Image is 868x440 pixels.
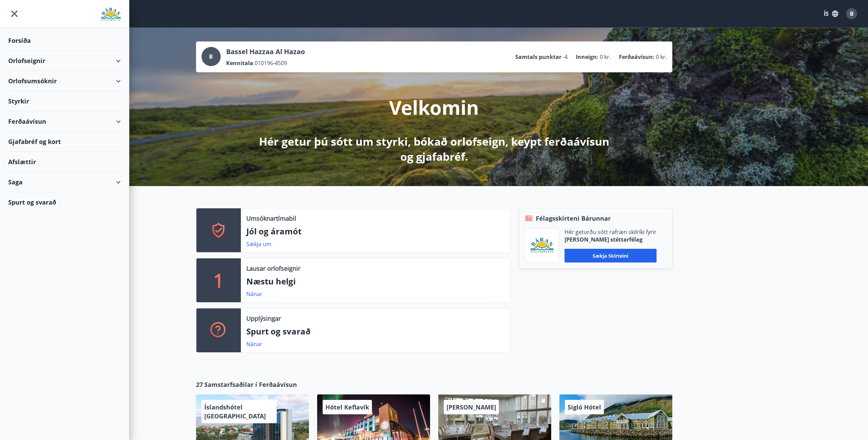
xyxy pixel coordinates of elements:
p: Upplýsingar [246,314,281,323]
div: Forsíða [8,30,121,51]
p: Inneign : [576,53,598,61]
span: Félagsskírteni Bárunnar [536,214,611,223]
a: Sækja um [246,240,271,248]
button: menu [8,8,21,20]
button: Sækja skírteini [565,249,657,262]
p: Spurt og svarað [246,326,505,337]
p: Næstu helgi [246,276,505,287]
div: Gjafabréf og kort [8,132,121,152]
p: Umsóknartímabil [246,214,296,223]
img: Bz2lGXKH3FXEIQKvoQ8VL0Fr0uCiWgfgA3I6fSs8.png [530,237,554,254]
span: Hótel Keflavík [325,403,369,411]
span: -4 [563,53,568,61]
div: Orlofseignir [8,51,121,71]
p: 1 [213,267,224,293]
img: union_logo [101,8,121,21]
p: Hér getur þú sótt um styrki, bókað orlofseign, keypt ferðaávísun og gjafabréf. [254,134,615,164]
div: Styrkir [8,91,121,111]
p: Kennitala [226,59,253,67]
span: 27 [196,380,203,389]
span: 010196-4509 [255,59,287,67]
p: Ferðaávísun : [619,53,655,61]
p: Hér geturðu sótt rafræn skilríki fyrir [565,228,657,236]
div: Spurt og svarað [8,192,121,212]
p: Jól og áramót [246,225,505,237]
span: Samstarfsaðilar í Ferðaávísun [204,380,297,389]
span: Íslandshótel [GEOGRAPHIC_DATA] [204,403,266,420]
p: Samtals punktar [515,53,561,61]
span: 0 kr. [656,53,667,61]
p: Lausar orlofseignir [246,264,300,273]
button: ÍS [820,8,842,20]
div: Ferðaávísun [8,111,121,132]
p: [PERSON_NAME] stéttarfélag [565,236,657,243]
a: Nánar [246,290,262,298]
span: [PERSON_NAME] [446,403,496,411]
a: Nánar [246,340,262,348]
p: Bassel Hazzaa Al Hazao [226,47,305,57]
p: Velkomin [389,94,479,120]
button: B [843,5,860,22]
span: B [209,53,213,60]
div: Saga [8,172,121,192]
span: 0 kr. [600,53,611,61]
span: B [850,10,854,17]
div: Orlofsumsóknir [8,71,121,91]
span: Sigló Hótel [568,403,601,411]
div: Afslættir [8,152,121,172]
